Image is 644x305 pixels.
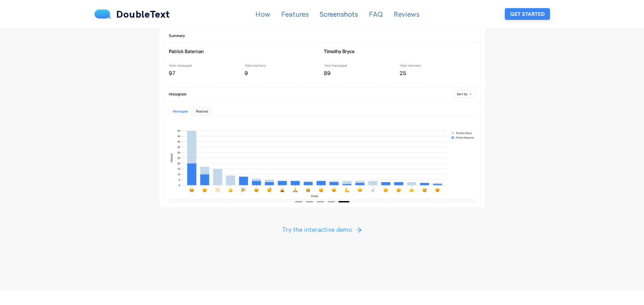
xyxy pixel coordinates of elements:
span: Try the interactive demo [282,225,352,235]
span: arrow-right [356,227,362,234]
a: Reviews [394,9,419,19]
button: 5 [338,201,349,202]
a: Features [281,9,309,19]
button: Get Started [505,8,550,20]
a: DoubleText [94,8,170,20]
a: Try the interactive demoarrow-right [275,215,369,237]
button: 4 [328,201,335,202]
img: mS3x8y1f88AAAAABJRU5ErkJggg== [94,9,112,19]
button: Try the interactive demoarrow-right [275,222,369,237]
a: How [255,9,270,19]
span: DoubleText [116,8,170,20]
a: Screenshots [320,9,358,19]
button: 1 [295,201,302,202]
button: 2 [306,201,313,202]
a: FAQ [369,9,383,19]
button: 3 [317,201,324,202]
